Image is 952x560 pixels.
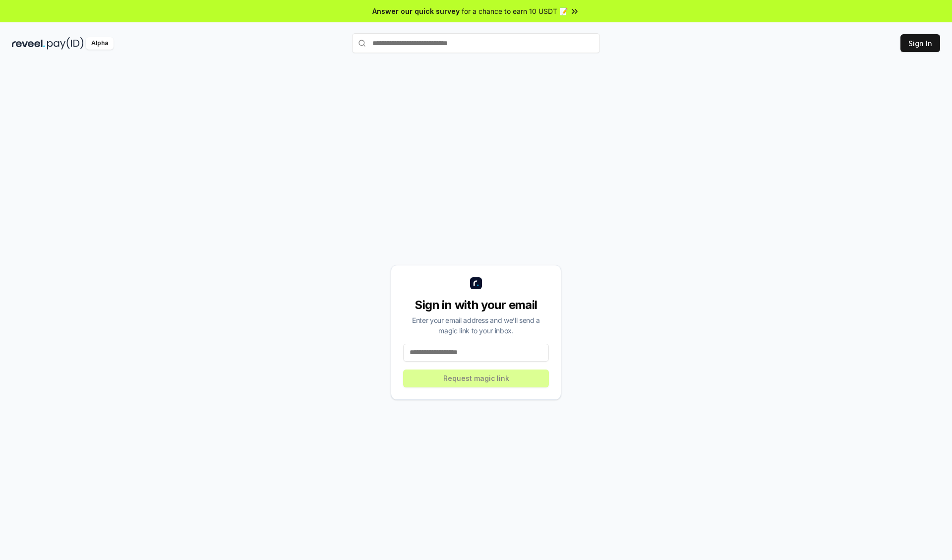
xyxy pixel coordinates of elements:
img: pay_id [47,37,84,50]
img: reveel_dark [12,37,45,50]
img: logo_small [470,277,482,289]
button: Sign In [900,34,940,52]
div: Sign in with your email [403,297,549,313]
div: Enter your email address and we’ll send a magic link to your inbox. [403,315,549,336]
span: for a chance to earn 10 USDT 📝 [462,6,568,16]
div: Alpha [86,37,114,50]
span: Answer our quick survey [372,6,460,16]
